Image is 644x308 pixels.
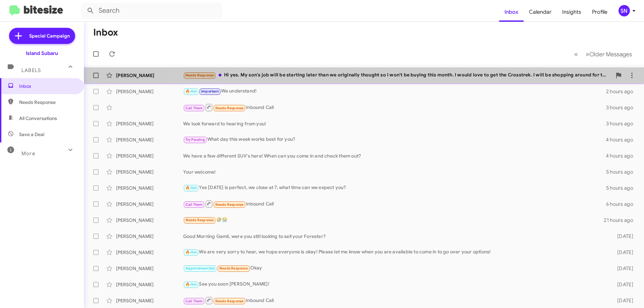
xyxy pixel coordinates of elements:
[19,99,76,106] span: Needs Response
[201,89,219,94] span: Important
[9,28,75,44] a: Special Campaign
[570,47,582,61] button: Previous
[183,152,606,159] div: We have a few different SUV's here! When can you come in and check them out?
[21,150,35,157] span: More
[116,265,183,272] div: [PERSON_NAME]
[606,152,639,159] div: 4 hours ago
[183,136,606,143] div: What day this week works best for you?
[587,2,613,22] a: Profile
[116,169,183,175] div: [PERSON_NAME]
[183,233,606,240] div: Good Morning Gamil, were you still looking to sell your Forester?
[606,249,639,256] div: [DATE]
[183,200,606,208] div: Inbound Call
[116,281,183,288] div: [PERSON_NAME]
[606,201,639,207] div: 6 hours ago
[185,73,214,77] span: Needs Response
[116,185,183,191] div: [PERSON_NAME]
[215,299,244,303] span: Needs Response
[606,88,639,95] div: 2 hours ago
[116,249,183,256] div: [PERSON_NAME]
[116,120,183,127] div: [PERSON_NAME]
[619,5,630,16] div: SN
[215,202,244,207] span: Needs Response
[183,216,604,224] div: 🤣😭
[606,120,639,127] div: 3 hours ago
[183,169,606,175] div: Your welcome!
[574,50,578,58] span: «
[185,266,215,270] span: Appointment Set
[26,50,58,57] div: Island Subaru
[571,47,636,61] nav: Page navigation example
[604,217,639,224] div: 21 hours ago
[116,136,183,143] div: [PERSON_NAME]
[582,47,636,61] button: Next
[185,250,197,254] span: 🔥 Hot
[116,297,183,304] div: [PERSON_NAME]
[19,131,44,138] span: Save a Deal
[185,202,203,207] span: Call Them
[606,297,639,304] div: [DATE]
[499,2,524,22] a: Inbox
[183,296,606,305] div: Inbound Call
[183,248,606,256] div: We are very sorry to hear, we hope everyone is okay! Please let me know when you are available to...
[183,184,606,192] div: Yes [DATE] is perfect, we close at 7, what time can we expect you?
[557,2,587,22] a: Insights
[606,169,639,175] div: 5 hours ago
[116,152,183,159] div: [PERSON_NAME]
[183,281,606,288] div: See you soon [PERSON_NAME]!
[116,88,183,95] div: [PERSON_NAME]
[183,71,612,79] div: Hi yes. My son's job will be starting later than we originally thought so I won't be buying this ...
[81,3,222,19] input: Search
[183,87,606,95] div: We understand!
[21,67,41,73] span: Labels
[116,72,183,79] div: [PERSON_NAME]
[29,33,70,39] span: Special Campaign
[524,2,557,22] a: Calendar
[215,106,244,110] span: Needs Response
[586,50,589,58] span: »
[606,104,639,111] div: 3 hours ago
[185,106,203,110] span: Call Them
[185,282,197,287] span: 🔥 Hot
[116,201,183,207] div: [PERSON_NAME]
[183,264,606,272] div: Okay
[185,218,214,222] span: Needs Response
[185,186,197,190] span: 🔥 Hot
[183,120,606,127] div: We look forward to hearing from you!
[183,103,606,112] div: Inbound Call
[19,83,76,89] span: Inbox
[185,299,203,303] span: Call Them
[93,27,118,38] h1: Inbox
[606,265,639,272] div: [DATE]
[19,115,57,122] span: All Conversations
[219,266,248,270] span: Needs Response
[589,51,632,58] span: Older Messages
[116,233,183,240] div: [PERSON_NAME]
[606,281,639,288] div: [DATE]
[606,136,639,143] div: 4 hours ago
[606,185,639,191] div: 5 hours ago
[613,5,637,16] button: SN
[185,89,197,94] span: 🔥 Hot
[606,233,639,240] div: [DATE]
[185,137,205,142] span: Try Pausing
[116,217,183,224] div: [PERSON_NAME]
